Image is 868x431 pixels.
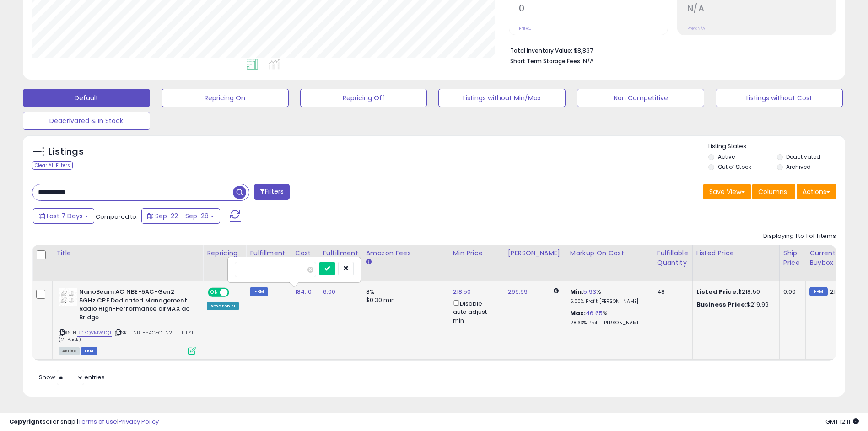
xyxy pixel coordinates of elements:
a: 5.93 [583,287,596,296]
span: | SKU: NBE-5AC-GEN2 + ETH SP (2-Pack) [59,329,195,343]
div: Fulfillment Cost [323,248,358,268]
a: 299.99 [508,287,528,296]
div: $218.50 [696,288,772,296]
small: FBM [250,287,268,296]
button: Non Competitive [577,89,704,107]
div: Clear All Filters [32,161,73,170]
a: 6.00 [323,287,336,296]
button: Actions [797,184,836,199]
button: Sep-22 - Sep-28 [141,208,220,224]
div: Ship Price [783,248,802,268]
a: 184.10 [295,287,312,296]
div: Fulfillment [250,248,287,258]
li: $8,837 [510,44,829,55]
a: B07QVMWTQL [77,329,112,337]
b: Business Price: [696,300,747,309]
b: NanoBeam AC NBE-5AC-Gen2 5GHz CPE Dedicated Management Radio High-Performance airMAX ac Bridge [79,288,190,324]
div: % [570,309,646,326]
small: FBM [809,287,827,296]
button: Filters [254,184,290,200]
div: [PERSON_NAME] [508,248,562,258]
div: 48 [657,288,685,296]
span: OFF [228,289,243,296]
span: All listings currently available for purchase on Amazon [59,347,80,355]
b: Min: [570,287,584,296]
a: 46.65 [586,309,603,318]
div: Listed Price [696,248,776,258]
div: Repricing [207,248,242,258]
span: 2025-10-6 12:11 GMT [825,417,859,426]
div: % [570,288,646,305]
b: Max: [570,309,586,318]
h2: 0 [519,3,667,16]
div: seller snap | | [9,418,159,426]
div: Amazon Fees [366,248,445,258]
div: Cost [295,248,315,258]
div: Title [56,248,199,258]
label: Active [718,153,735,161]
a: 218.50 [453,287,471,296]
div: $0.30 min [366,296,442,304]
button: Default [23,89,150,107]
span: ON [209,289,220,296]
div: 8% [366,288,442,296]
label: Out of Stock [718,163,751,171]
span: Sep-22 - Sep-28 [155,211,209,221]
p: Listing States: [708,142,845,151]
div: Amazon AI [207,302,239,310]
div: Displaying 1 to 1 of 1 items [763,232,836,241]
span: Columns [758,187,787,196]
button: Repricing Off [300,89,427,107]
span: Show: entries [39,373,105,382]
b: Short Term Storage Fees: [510,57,582,65]
label: Archived [786,163,811,171]
b: Total Inventory Value: [510,47,572,54]
a: Privacy Policy [119,417,159,426]
label: Deactivated [786,153,820,161]
th: The percentage added to the cost of goods (COGS) that forms the calculator for Min & Max prices. [566,245,653,281]
div: Current Buybox Price [809,248,857,268]
button: Save View [703,184,751,199]
small: Prev: N/A [687,26,705,31]
div: Markup on Cost [570,248,649,258]
p: 28.63% Profit [PERSON_NAME] [570,320,646,326]
div: Fulfillable Quantity [657,248,689,268]
span: 213.99 [830,287,848,296]
button: Listings without Cost [716,89,843,107]
small: Amazon Fees. [366,258,372,266]
a: Terms of Use [78,417,117,426]
button: Deactivated & In Stock [23,112,150,130]
span: N/A [583,57,594,65]
span: Last 7 Days [47,211,83,221]
p: 5.00% Profit [PERSON_NAME] [570,298,646,305]
div: ASIN: [59,288,196,354]
button: Repricing On [162,89,289,107]
strong: Copyright [9,417,43,426]
span: Compared to: [96,212,138,221]
span: FBM [81,347,97,355]
button: Last 7 Days [33,208,94,224]
img: 31TqUfB3mkL._SL40_.jpg [59,288,77,306]
div: 0.00 [783,288,798,296]
b: Listed Price: [696,287,738,296]
h5: Listings [49,145,84,158]
h2: N/A [687,3,836,16]
div: Min Price [453,248,500,258]
button: Listings without Min/Max [438,89,566,107]
div: Disable auto adjust min [453,298,497,325]
div: $219.99 [696,301,772,309]
button: Columns [752,184,795,199]
small: Prev: 0 [519,26,532,31]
